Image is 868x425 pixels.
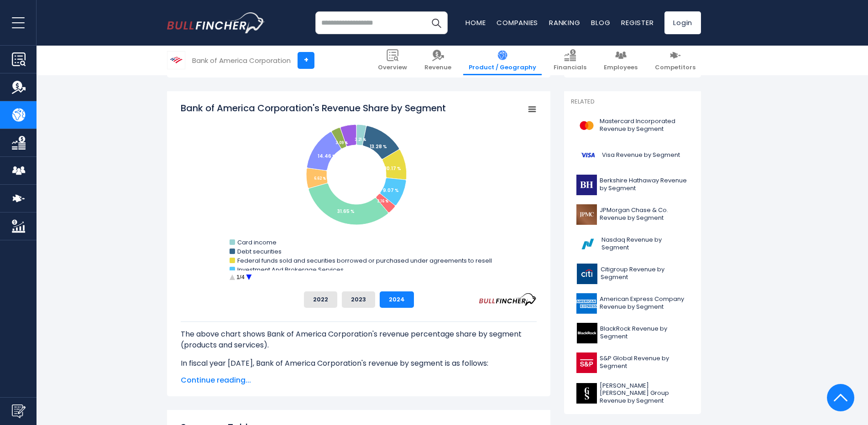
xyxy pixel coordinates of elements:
tspan: 3.21 % [355,137,366,142]
span: BlackRock Revenue by Segment [600,325,689,341]
text: Card income [237,238,277,247]
span: Financials [554,64,586,72]
tspan: 3.16 % [377,199,388,204]
a: Nasdaq Revenue by Segment [571,232,694,257]
a: Ranking [549,18,580,27]
span: Overview [378,64,407,72]
span: Visa Revenue by Segment [602,151,680,159]
a: Competitors [649,46,701,75]
a: Product / Geography [463,46,542,75]
tspan: 9.07 % [383,187,399,194]
a: BlackRock Revenue by Segment [571,321,694,346]
a: Employees [598,46,643,75]
a: Citigroup Revenue by Segment [571,261,694,286]
img: BLK logo [576,323,597,343]
button: 2024 [380,291,414,308]
a: Blog [591,18,610,27]
a: Visa Revenue by Segment [571,143,694,168]
text: 1/4 [236,274,245,280]
span: Nasdaq Revenue by Segment [601,236,689,252]
span: Continue reading... [181,375,537,386]
span: Citigroup Revenue by Segment [601,266,689,281]
span: Product / Geography [469,64,536,72]
a: Revenue [419,46,457,75]
img: V logo [576,145,599,166]
a: Mastercard Incorporated Revenue by Segment [571,113,694,138]
svg: Bank of America Corporation's Revenue Share by Segment [181,102,537,284]
a: Go to homepage [167,12,265,33]
span: [PERSON_NAME] [PERSON_NAME] Group Revenue by Segment [600,382,689,405]
img: bullfincher logo [167,12,265,33]
img: JPM logo [576,204,597,225]
a: Register [621,18,654,27]
p: The above chart shows Bank of America Corporation's revenue percentage share by segment (products... [181,329,537,351]
p: In fiscal year [DATE], Bank of America Corporation's revenue by segment is as follows: [181,358,537,369]
button: 2023 [342,291,375,308]
button: Search [425,11,448,34]
a: Berkshire Hathaway Revenue by Segment [571,172,694,197]
a: Home [465,18,486,27]
span: American Express Company Revenue by Segment [600,295,689,311]
span: Berkshire Hathaway Revenue by Segment [600,177,689,192]
span: Competitors [655,64,695,72]
tspan: Bank of America Corporation's Revenue Share by Segment [181,102,446,114]
img: BAC logo [167,52,185,69]
a: + [298,52,314,69]
p: Related [571,98,694,106]
a: Overview [372,46,413,75]
a: Companies [497,18,538,27]
span: JPMorgan Chase & Co. Revenue by Segment [600,207,689,222]
span: Employees [604,64,638,72]
span: Revenue [424,64,451,72]
a: [PERSON_NAME] [PERSON_NAME] Group Revenue by Segment [571,380,694,408]
a: Login [664,11,701,34]
span: S&P Global Revenue by Segment [600,355,689,370]
img: MA logo [576,115,597,136]
img: AXP logo [576,293,597,314]
img: BRK-B logo [576,175,597,195]
text: Debt securities [237,247,282,256]
a: Financials [548,46,592,75]
button: 2022 [304,291,337,308]
img: SPGI logo [576,352,597,373]
tspan: 31.65 % [337,208,355,215]
img: C logo [576,264,598,284]
tspan: 3.09 % [335,140,348,145]
tspan: 6.62 % [314,176,326,181]
text: Federal funds sold and securities borrowed or purchased under agreements to resell [237,256,492,265]
tspan: 14.46 % [318,153,336,160]
tspan: 13.28 % [370,143,387,150]
div: Bank of America Corporation [192,55,291,66]
a: S&P Global Revenue by Segment [571,350,694,375]
text: Investment And Brokerage Services [237,265,344,274]
span: Mastercard Incorporated Revenue by Segment [600,118,689,133]
a: American Express Company Revenue by Segment [571,291,694,316]
a: JPMorgan Chase & Co. Revenue by Segment [571,202,694,227]
tspan: 10.17 % [385,165,401,172]
img: NDAQ logo [576,234,599,254]
img: GS logo [576,383,597,404]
